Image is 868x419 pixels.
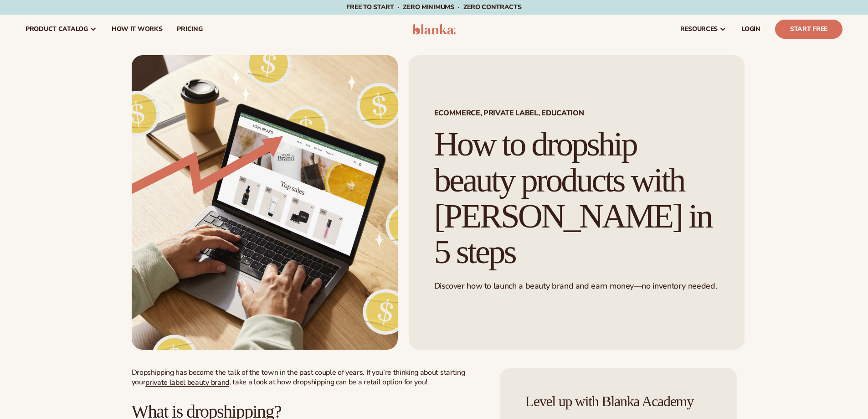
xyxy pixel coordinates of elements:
[346,3,521,11] span: Free to start · ZERO minimums · ZERO contracts
[132,368,482,387] p: Dropshipping has become the talk of the town in the past couple of years. If you’re thinking abou...
[741,26,760,33] span: LOGIN
[104,15,170,44] a: How It Works
[680,26,718,33] span: resources
[734,15,768,44] a: LOGIN
[434,281,719,291] p: Discover how to launch a beauty brand and earn money—no inventory needed.
[525,393,712,409] h4: Level up with Blanka Academy
[775,20,842,39] a: Start Free
[412,24,456,35] img: logo
[169,15,210,44] a: pricing
[177,26,202,33] span: pricing
[434,109,719,117] span: Ecommerce, Private Label, EDUCATION
[112,26,163,33] span: How It Works
[145,378,229,388] a: private label beauty brand
[26,26,88,33] span: product catalog
[434,126,719,270] h1: How to dropship beauty products with [PERSON_NAME] in 5 steps
[673,15,734,44] a: resources
[132,55,398,350] img: Growing money with ecommerce
[18,15,104,44] a: product catalog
